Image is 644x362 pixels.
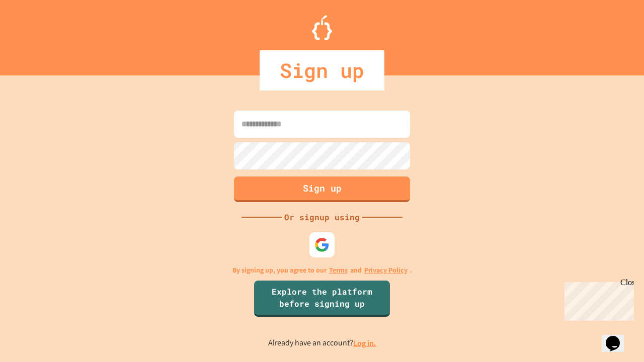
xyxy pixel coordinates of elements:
[232,265,412,276] p: By signing up, you agree to our and .
[260,50,384,90] div: Sign up
[254,281,390,317] a: Explore the platform before signing up
[268,337,376,349] p: Already have an account?
[312,15,332,40] img: Logo.svg
[314,237,330,252] img: google-icon.svg
[353,338,376,348] a: Log in.
[364,265,408,276] a: Privacy Policy
[560,278,634,321] iframe: chat widget
[4,4,69,64] div: Chat with us now!Close
[329,265,348,276] a: Terms
[234,176,410,202] button: Sign up
[602,322,634,352] iframe: chat widget
[282,211,362,223] div: Or signup using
